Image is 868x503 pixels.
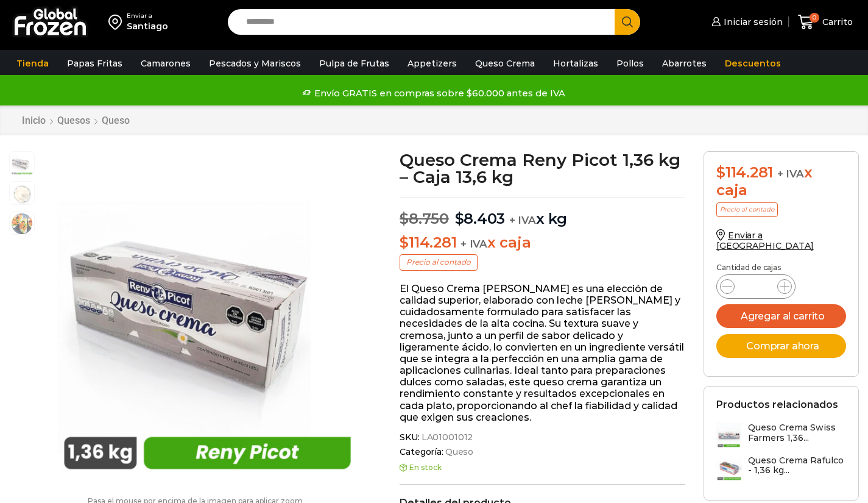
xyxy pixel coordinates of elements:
[716,163,773,181] bdi: 114.281
[127,20,168,32] div: Santiago
[716,304,846,328] button: Agregar al carrito
[101,115,130,126] a: Queso
[21,115,46,126] a: Inicio
[127,12,168,20] div: Enviar a
[400,198,685,228] p: x kg
[716,163,725,181] span: $
[455,210,506,227] bdi: 8.403
[57,115,91,126] a: Quesos
[656,52,713,75] a: Abarrotes
[716,423,846,449] a: Queso Crema Swiss Farmers 1,36...
[313,52,395,75] a: Pulpa de Frutas
[716,230,814,251] a: Enviar a [GEOGRAPHIC_DATA]
[509,214,536,226] span: + IVA
[108,12,127,32] img: address-field-icon.svg
[610,52,650,75] a: Pollos
[400,447,685,457] span: Categoría:
[203,52,307,75] a: Pescados y Mariscos
[455,210,464,227] span: $
[777,168,804,180] span: + IVA
[401,52,463,75] a: Appetizers
[61,52,129,75] a: Papas Fritas
[135,52,197,75] a: Camarones
[400,210,409,227] span: $
[400,432,685,443] span: SKU:
[748,455,846,476] h3: Queso Crema Rafulco - 1,36 kg...
[748,423,846,443] h3: Queso Crema Swiss Farmers 1,36...
[10,52,55,75] a: Tienda
[716,399,838,410] h2: Productos relacionados
[547,52,604,75] a: Hortalizas
[615,9,640,35] button: Search button
[708,10,783,34] a: Iniciar sesión
[400,210,449,227] bdi: 8.750
[443,447,473,457] a: Queso
[716,263,846,272] p: Cantidad de cajas
[10,182,34,206] span: queso crema 2
[400,283,685,423] p: El Queso Crema [PERSON_NAME] es una elección de calidad superior, elaborado con leche [PERSON_NAM...
[10,152,34,176] span: reny-picot
[400,463,685,472] p: En stock
[716,455,846,482] a: Queso Crema Rafulco - 1,36 kg...
[795,8,856,37] a: 0 Carrito
[716,202,778,217] p: Precio al contado
[420,432,473,443] span: LA01001012
[400,151,685,185] h1: Queso Crema Reny Picot 1,36 kg – Caja 13,6 kg
[21,115,130,126] nav: Breadcrumb
[721,16,783,28] span: Iniciar sesión
[744,278,767,295] input: Product quantity
[400,234,456,251] bdi: 114.281
[400,234,409,251] span: $
[469,52,541,75] a: Queso Crema
[400,234,685,252] p: x caja
[716,164,846,199] div: x caja
[460,238,487,250] span: + IVA
[810,13,819,23] span: 0
[719,52,787,75] a: Descuentos
[716,334,846,358] button: Comprar ahora
[10,212,34,236] span: salmon-ahumado-2
[400,254,478,270] p: Precio al contado
[819,16,853,28] span: Carrito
